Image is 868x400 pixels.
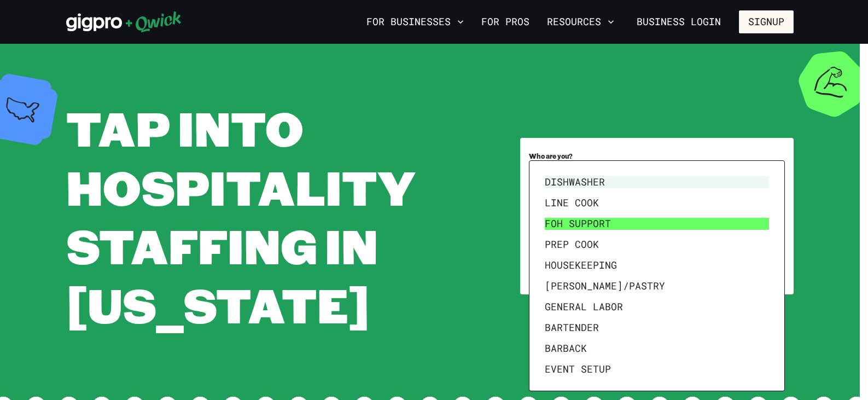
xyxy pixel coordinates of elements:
li: Housekeeping [540,255,773,276]
li: Bartender [540,317,773,338]
li: [PERSON_NAME]/Pastry [540,276,773,297]
li: General Labor [540,297,773,317]
li: FOH Support [540,213,773,234]
li: Barback [540,338,773,359]
li: Prep Cook [540,234,773,255]
li: Dishwasher [540,172,773,193]
li: Line Cook [540,193,773,213]
li: Event Setup [540,359,773,380]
